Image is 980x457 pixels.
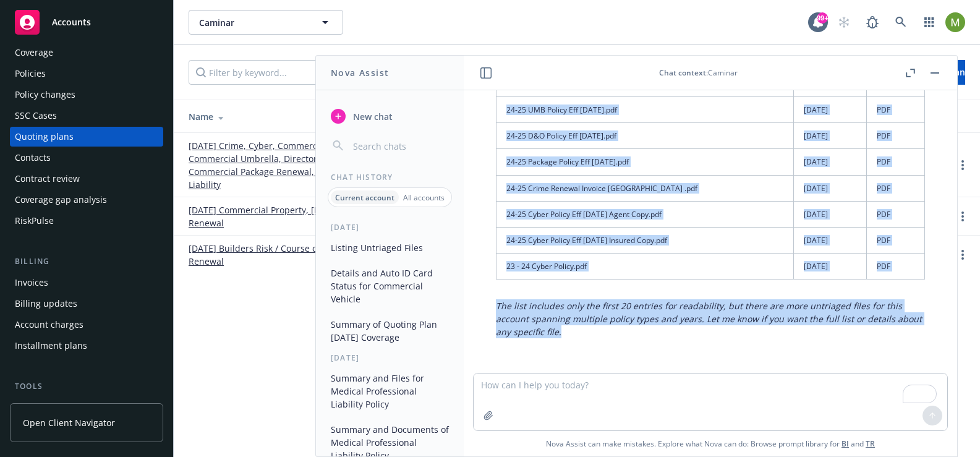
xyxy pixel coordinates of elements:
[52,17,91,27] span: Accounts
[15,273,48,293] div: Invoices
[10,106,163,126] a: SSC Cases
[189,139,411,191] a: [DATE] Crime, Cyber, Commercial Property, Commercial Umbrella, Directors and Officers, Commercial...
[496,123,794,149] td: 24-25 D&O Policy Eff [DATE].pdf
[496,201,794,227] td: 24-25 Cyber Policy Eff [DATE] Agent Copy.pdf
[189,60,403,85] input: Filter by keyword...
[469,431,952,456] span: Nova Assist can make mistakes. Explore what Nova can do: Browse prompt library for and
[10,211,163,231] a: RiskPulse
[189,203,411,229] a: [DATE] Commercial Property, [DATE] General Liability Renewal
[867,227,925,253] td: PDF
[326,263,454,309] button: Details and Auto ID Card Status for Commercial Vehicle
[955,158,970,173] a: Open options
[794,97,867,123] td: [DATE]
[10,190,163,210] a: Coverage gap analysis
[955,247,970,262] a: Open options
[794,123,867,149] td: [DATE]
[15,106,57,126] div: SSC Cases
[917,10,942,35] a: Switch app
[351,137,449,155] input: Search chats
[10,255,163,268] div: Billing
[493,67,903,78] div: : Caminar
[867,149,925,175] td: PDF
[10,5,163,40] a: Accounts
[10,169,163,189] a: Contract review
[15,336,87,356] div: Installment plans
[10,315,163,335] a: Account charges
[866,438,875,449] a: TR
[15,169,80,189] div: Contract review
[496,175,794,201] td: 24-25 Crime Renewal Invoice [GEOGRAPHIC_DATA] .pdf
[351,110,393,123] span: New chat
[10,336,163,356] a: Installment plans
[794,254,867,280] td: [DATE]
[496,254,794,280] td: 23 - 24 Cyber Policy.pdf
[860,10,885,35] a: Report a Bug
[842,438,849,449] a: BI
[867,97,925,123] td: PDF
[10,43,163,62] a: Coverage
[496,227,794,253] td: 24-25 Cyber Policy Eff [DATE] Insured Copy.pdf
[794,175,867,201] td: [DATE]
[867,201,925,227] td: PDF
[326,237,454,258] button: Listing Untriaged Files
[817,12,828,23] div: 99+
[403,192,445,203] p: All accounts
[326,105,454,127] button: New chat
[794,149,867,175] td: [DATE]
[867,123,925,149] td: PDF
[189,242,411,268] a: [DATE] Builders Risk / Course of Construction Renewal
[474,374,947,430] textarea: To enrich screen reader interactions, please activate Accessibility in Grammarly extension settings
[15,315,83,335] div: Account charges
[496,97,794,123] td: 24-25 UMB Policy Eff [DATE].pdf
[794,201,867,227] td: [DATE]
[496,149,794,175] td: 24-25 Package Policy Eff [DATE].pdf
[335,192,394,203] p: Current account
[10,294,163,314] a: Billing updates
[15,127,74,147] div: Quoting plans
[10,148,163,168] a: Contacts
[794,227,867,253] td: [DATE]
[15,294,77,314] div: Billing updates
[15,148,51,168] div: Contacts
[326,314,454,348] button: Summary of Quoting Plan [DATE] Coverage
[15,85,75,105] div: Policy changes
[189,10,343,35] button: Caminar
[10,85,163,105] a: Policy changes
[316,222,464,233] div: [DATE]
[10,380,163,393] div: Tools
[496,300,922,338] em: The list includes only the first 20 entries for readability, but there are more untriaged files f...
[659,67,706,78] span: Chat context
[15,64,46,83] div: Policies
[15,211,54,231] div: RiskPulse
[316,172,464,182] div: Chat History
[867,175,925,201] td: PDF
[331,66,389,79] h1: Nova Assist
[23,416,115,429] span: Open Client Navigator
[945,12,965,32] img: photo
[867,254,925,280] td: PDF
[955,209,970,224] a: Open options
[189,110,411,123] div: Name
[199,16,306,29] span: Caminar
[316,352,464,363] div: [DATE]
[10,273,163,293] a: Invoices
[888,10,913,35] a: Search
[10,64,163,83] a: Policies
[832,10,856,35] a: Start snowing
[15,43,53,62] div: Coverage
[15,190,107,210] div: Coverage gap analysis
[10,127,163,147] a: Quoting plans
[326,368,454,414] button: Summary and Files for Medical Professional Liability Policy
